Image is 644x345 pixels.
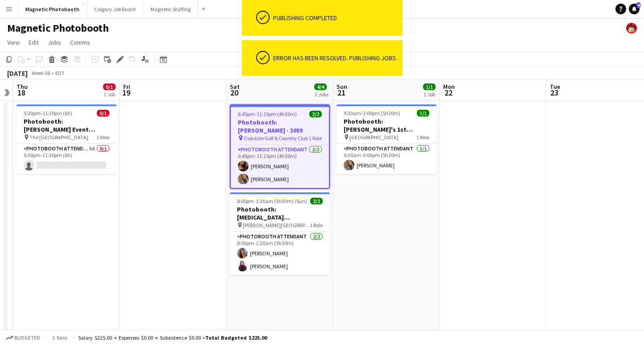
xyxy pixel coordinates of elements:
[417,110,429,116] span: 1/1
[314,83,327,90] span: 4/4
[18,0,87,18] button: Magnetic Photobooth
[25,37,42,48] a: Edit
[310,222,323,229] span: 1 Role
[87,0,143,18] button: Calgary Job Board
[29,38,39,46] span: Edit
[238,111,297,117] span: 6:45pm-11:15pm (4h30m)
[104,91,115,98] div: 1 Job
[7,38,20,46] span: View
[423,83,436,90] span: 1/1
[337,83,347,91] span: Sun
[103,83,116,90] span: 0/1
[205,334,267,341] span: Total Budgeted $225.00
[416,134,429,141] span: 1 Role
[550,83,560,91] span: Tue
[230,104,330,189] app-job-card: 6:45pm-11:15pm (4h30m)2/2Photobooth: [PERSON_NAME] - 3059 Oakdale Golf & Country Club1 RolePhotob...
[230,205,330,221] h3: Photobooth: [MEDICAL_DATA][PERSON_NAME] - 2583
[315,91,328,98] div: 2 Jobs
[123,83,130,91] span: Fri
[44,37,65,48] a: Jobs
[29,70,52,76] span: Week 38
[273,54,399,62] div: Error has been resolved. Publishing jobs.
[629,4,640,14] a: 4
[443,83,455,91] span: Mon
[230,192,330,275] app-job-card: 8:00pm-1:30am (5h30m) (Sun)2/2Photobooth: [MEDICAL_DATA][PERSON_NAME] - 2583 [PERSON_NAME][GEOGRA...
[636,2,640,8] span: 4
[15,87,28,98] span: 18
[49,334,71,341] span: 1 item
[231,145,329,188] app-card-role: Photobooth Attendant2/26:45pm-11:15pm (4h30m)[PERSON_NAME][PERSON_NAME]
[29,134,88,141] span: The [GEOGRAPHIC_DATA]
[4,37,23,48] a: View
[48,38,61,46] span: Jobs
[17,117,116,133] h3: Photobooth: [PERSON_NAME] Event (#3157)
[237,198,307,204] span: 8:00pm-1:30am (5h30m) (Sun)
[310,198,323,204] span: 2/2
[66,37,94,48] a: Comms
[548,87,560,98] span: 23
[14,335,40,341] span: Budgeted
[442,87,455,98] span: 22
[24,110,72,116] span: 5:30pm-11:30pm (6h)
[230,232,330,275] app-card-role: Photobooth Attendant2/28:00pm-1:30am (5h30m)[PERSON_NAME][PERSON_NAME]
[17,104,116,174] app-job-card: 5:30pm-11:30pm (6h)0/1Photobooth: [PERSON_NAME] Event (#3157) The [GEOGRAPHIC_DATA]1 RolePhotoboo...
[97,110,109,116] span: 0/1
[143,0,198,18] button: Magnetic Staffing
[17,144,116,174] app-card-role: Photobooth Attendant5A0/15:30pm-11:30pm (6h)
[309,135,322,141] span: 1 Role
[273,14,399,22] div: Publishing completed
[7,69,28,78] div: [DATE]
[231,118,329,134] h3: Photobooth: [PERSON_NAME] - 3059
[17,83,28,91] span: Thu
[78,334,267,341] div: Salary $225.00 + Expenses $0.00 + Subsistence $0.00 =
[335,87,347,98] span: 21
[4,333,42,343] button: Budgeted
[309,111,322,117] span: 2/2
[337,104,436,174] app-job-card: 9:30am-3:00pm (5h30m)1/1Photobooth: [PERSON_NAME]'s 1st Birthday [GEOGRAPHIC_DATA]1 RolePhotoboot...
[243,222,310,229] span: [PERSON_NAME][GEOGRAPHIC_DATA]
[55,70,65,76] div: EDT
[344,110,400,116] span: 9:30am-3:00pm (5h30m)
[7,21,109,35] h1: Magnetic Photobooth
[70,38,90,46] span: Comms
[230,83,240,91] span: Sat
[424,91,435,98] div: 1 Job
[229,87,240,98] span: 20
[626,23,637,33] app-user-avatar: Kara & Monika
[337,144,436,174] app-card-role: Photobooth Attendant1/19:30am-3:00pm (5h30m)[PERSON_NAME]
[122,87,130,98] span: 19
[96,134,109,141] span: 1 Role
[244,135,308,141] span: Oakdale Golf & Country Club
[337,117,436,133] h3: Photobooth: [PERSON_NAME]'s 1st Birthday
[349,134,399,141] span: [GEOGRAPHIC_DATA]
